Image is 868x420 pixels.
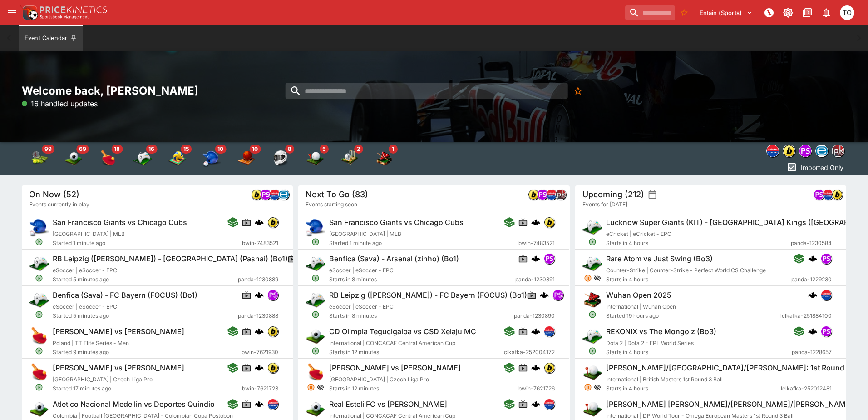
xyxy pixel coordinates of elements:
span: 5 [320,145,329,154]
div: Volleyball [168,149,186,167]
img: lclkafka.png [545,399,555,409]
img: table_tennis.png [306,362,325,382]
img: snooker.png [582,290,602,310]
span: Starts in 4 hours [606,348,792,357]
img: bwin.png [545,363,555,373]
img: pandascore.png [545,254,555,264]
div: cerberus [808,254,817,263]
div: cerberus [808,327,817,336]
span: bwin-7483521 [242,239,278,248]
div: Event type filters [764,142,846,160]
img: betradar.png [816,145,828,157]
div: pandascore [267,290,278,300]
svg: Open [312,274,320,282]
img: esports.png [306,290,325,310]
img: basketball [237,149,255,167]
span: 18 [111,145,123,154]
div: Golf [306,149,324,167]
img: soccer.png [306,399,325,419]
div: lclkafka [269,189,280,200]
span: eSoccer | eSoccer - EPC [53,267,117,274]
button: No Bookmarks [570,83,587,99]
img: soccer.png [306,326,325,346]
span: Started 17 minutes ago [53,384,242,393]
span: Started 1 minute ago [53,239,242,248]
svg: Open [312,347,320,355]
button: Event Calendar [19,25,83,51]
svg: Hidden [317,384,324,391]
span: bwin-7621723 [242,384,278,393]
img: esports.png [306,253,325,273]
img: baseball [202,149,221,167]
img: bwin.png [783,145,795,157]
div: bwin [251,189,262,200]
button: settings [648,190,657,199]
img: bwin.png [252,190,261,200]
div: lclkafka [821,290,832,300]
span: International | British Masters 1st Round 3 Ball [606,376,723,383]
img: esports.png [29,290,49,310]
div: cerberus [255,327,264,336]
div: pandascore [821,253,832,264]
span: Starts in 12 minutes [329,348,503,357]
img: logo-cerberus.svg [540,290,549,300]
svg: Open [35,310,43,319]
span: 10 [249,145,261,154]
button: No Bookmarks [677,5,691,20]
span: International | Wuhan Open [606,303,676,310]
img: soccer.png [29,399,49,419]
svg: Suspended [584,274,592,282]
div: cerberus [532,327,541,336]
img: soccer [64,149,83,167]
button: Imported Only [784,160,846,175]
img: bwin.png [268,363,278,373]
h5: On Now (52) [29,189,79,200]
svg: Open [35,347,43,355]
button: Select Tenant [694,5,758,20]
h6: [PERSON_NAME]/[GEOGRAPHIC_DATA]/[PERSON_NAME]: 1st Round 3 Ball [606,363,865,373]
span: 2 [354,145,363,154]
img: esports [133,149,152,167]
img: tennis [30,149,48,167]
span: Started 5 minutes ago [53,275,238,284]
h6: CD Olimpia Tegucigalpa vs CSD Xelaju MC [329,327,476,336]
img: pandascore.png [261,190,271,200]
button: open drawer [4,5,20,21]
svg: Open [312,238,320,246]
img: logo-cerberus.svg [808,254,817,263]
div: cerberus [255,218,264,227]
span: Poland | TT Elite Series - Men [53,340,129,346]
div: pandascore [260,189,271,200]
span: eSoccer | eSoccer - EPC [329,267,394,274]
img: PriceKinetics [40,6,107,13]
img: pricekinetics.png [556,190,566,200]
img: pandascore.png [553,290,563,300]
span: panda-1229230 [791,275,832,284]
img: logo-cerberus.svg [808,327,817,336]
span: Started 19 hours ago [606,311,780,320]
div: bwin [528,189,539,200]
span: [GEOGRAPHIC_DATA] | MLB [53,230,125,237]
span: eCricket | eCricket - EPC [606,230,671,237]
div: pandascore [799,145,812,157]
span: [GEOGRAPHIC_DATA] | Czech Liga Pro [329,376,429,383]
span: Colombia | Football [GEOGRAPHIC_DATA] - Colombian Copa Postobon [53,412,233,419]
img: lclkafka.png [547,190,557,200]
span: Starts in 4 hours [606,384,781,393]
img: lclkafka.png [821,290,831,300]
span: Starts in 4 hours [606,275,791,284]
img: lclkafka.png [767,145,779,157]
span: 69 [76,145,89,154]
img: logo-cerberus.svg [255,363,264,372]
div: bwin [267,217,278,228]
img: table_tennis [99,149,117,167]
div: Event type filters [22,142,401,175]
span: panda-1230584 [791,239,832,248]
img: logo-cerberus.svg [255,218,264,227]
div: bwin [267,362,278,373]
h6: [PERSON_NAME] vs [PERSON_NAME] [329,363,461,373]
img: esports.png [582,326,602,346]
span: bwin-7621930 [242,348,278,357]
button: Toggle light/dark mode [780,5,796,21]
div: lclkafka [546,189,557,200]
